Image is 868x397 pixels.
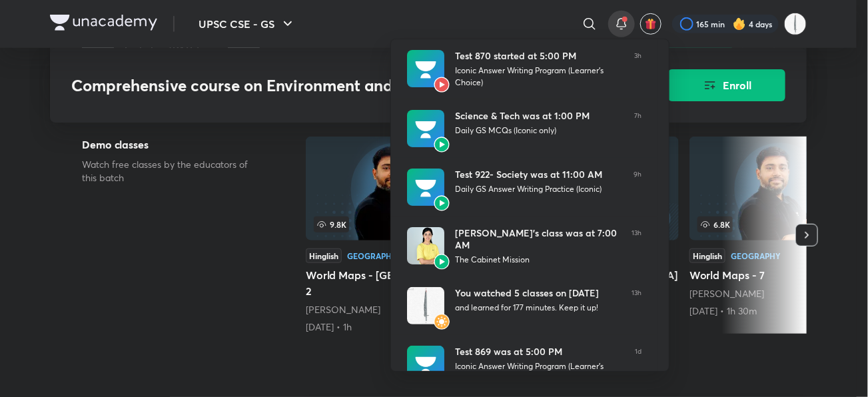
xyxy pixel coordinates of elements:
[407,227,444,264] img: Avatar
[434,254,450,270] img: Avatar
[632,287,642,324] span: 13h
[634,50,642,89] span: 3h
[455,169,623,181] div: Test 922- Society was at 11:00 AM
[455,360,624,384] div: Iconic Answer Writing Program (Learner's Choice)
[635,346,642,384] span: 1d
[407,50,444,87] img: Avatar
[634,169,642,206] span: 9h
[455,50,624,62] div: Test 870 started at 5:00 PM
[391,158,657,216] a: AvatarAvatarTest 922- Society was at 11:00 AMDaily GS Answer Writing Practice (Iconic)9h
[434,77,450,93] img: Avatar
[455,227,621,251] div: [PERSON_NAME]’s class was at 7:00 AM
[455,183,623,195] div: Daily GS Answer Writing Practice (Iconic)
[391,216,657,276] a: AvatarAvatar[PERSON_NAME]’s class was at 7:00 AMThe Cabinet Mission13h
[455,125,624,137] div: Daily GS MCQs (Iconic only)
[407,287,444,324] img: Avatar
[455,302,621,314] div: and learned for 177 minutes. Keep it up!
[434,137,450,153] img: Avatar
[455,65,624,89] div: Iconic Answer Writing Program (Learner's Choice)
[391,39,657,99] a: AvatarAvatarTest 870 started at 5:00 PMIconic Answer Writing Program (Learner's Choice)3h
[455,346,624,358] div: Test 869 was at 5:00 PM
[391,99,657,158] a: AvatarAvatarScience & Tech was at 1:00 PMDaily GS MCQs (Iconic only)7h
[434,314,450,330] img: Avatar
[455,254,621,266] div: The Cabinet Mission
[434,195,450,211] img: Avatar
[407,169,444,206] img: Avatar
[455,287,621,299] div: You watched 5 classes on [DATE]
[391,335,657,395] a: Test 869 was at 5:00 PMIconic Answer Writing Program (Learner's Choice)1d
[634,110,642,147] span: 7h
[455,110,624,122] div: Science & Tech was at 1:00 PM
[407,346,444,383] img: Avatar
[407,110,444,147] img: Avatar
[391,276,657,335] a: AvatarAvatarYou watched 5 classes on [DATE]and learned for 177 minutes. Keep it up!13h
[632,227,642,266] span: 13h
